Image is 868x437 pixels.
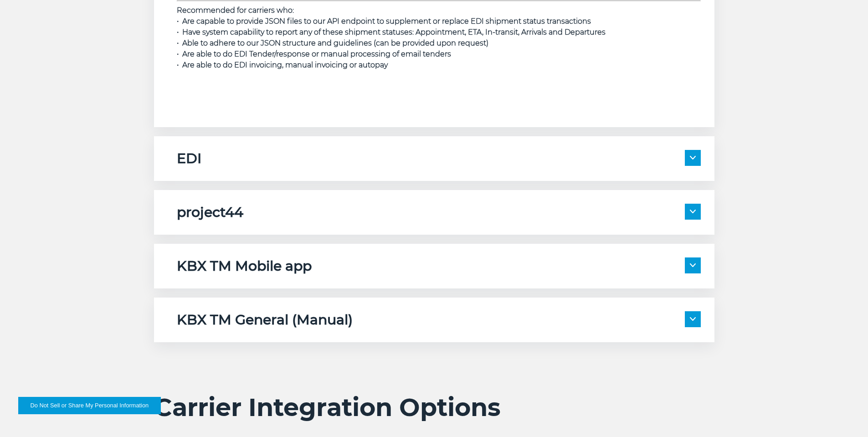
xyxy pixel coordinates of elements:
[690,317,696,321] img: arrow
[690,263,696,267] img: arrow
[177,28,606,36] span: • Have system capability to report any of these shipment statuses: Appointment, ETA, In-transit, ...
[690,156,696,159] img: arrow
[177,204,243,221] h5: project44
[177,61,388,69] span: • Are able to do EDI invoicing, manual invoicing or autopay
[154,392,714,422] h2: Carrier Integration Options
[177,257,312,275] h5: KBX TM Mobile app
[177,6,294,15] strong: Recommended for carriers who:
[177,39,488,47] span: • Able to adhere to our JSON structure and guidelines (can be provided upon request)
[177,150,201,167] h5: EDI
[177,50,451,58] span: • Are able to do EDI Tender/response or manual processing of email tenders
[18,397,161,414] button: Do Not Sell or Share My Personal Information
[177,311,353,329] h5: KBX TM General (Manual)
[177,17,591,26] span: • Are capable to provide JSON files to our API endpoint to supplement or replace EDI shipment sta...
[690,210,696,213] img: arrow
